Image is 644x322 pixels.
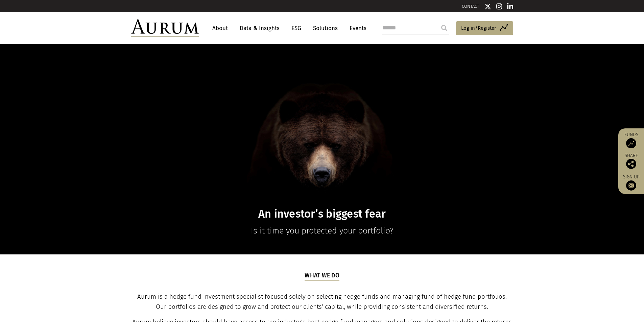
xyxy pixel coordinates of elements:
h5: What we do [305,271,339,281]
h1: An investor’s biggest fear [192,207,453,221]
img: Aurum [131,19,199,37]
img: Linkedin icon [507,3,513,10]
a: About [209,22,231,34]
a: Solutions [310,22,341,34]
img: Access Funds [626,138,636,148]
input: Submit [437,21,451,35]
div: Share [622,153,641,169]
img: Sign up to our newsletter [626,180,636,191]
img: Twitter icon [484,3,491,10]
a: Events [346,22,366,34]
a: Funds [622,132,641,148]
img: Instagram icon [496,3,502,10]
a: ESG [288,22,305,34]
a: Sign up [622,174,641,191]
span: Log in/Register [461,24,496,32]
a: Data & Insights [236,22,283,34]
a: CONTACT [462,4,479,9]
span: Aurum is a hedge fund investment specialist focused solely on selecting hedge funds and managing ... [137,293,507,311]
img: Share this post [626,159,636,169]
p: Is it time you protected your portfolio? [192,224,453,238]
a: Log in/Register [456,21,513,35]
